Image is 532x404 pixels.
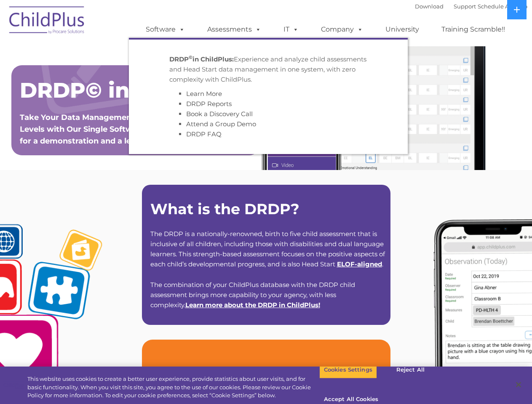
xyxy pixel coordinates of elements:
span: ! [185,301,320,309]
img: ChildPlus by Procare Solutions [5,0,89,43]
a: Schedule A Demo [478,3,527,10]
strong: DRDP in ChildPlus: [169,55,234,63]
font: | [415,3,527,10]
a: Learn more about the DRDP in ChildPlus [185,301,318,309]
a: Download [415,3,444,10]
a: DRDP Reports [186,100,232,108]
a: Software [137,21,193,38]
a: Learn More [186,90,222,98]
a: Book a Discovery Call [186,110,253,118]
strong: What is the DRDP? [150,200,299,218]
button: Reject All [384,361,437,379]
a: DRDP FAQ [186,130,222,138]
button: Close [509,375,528,394]
button: Cookies Settings [319,361,377,379]
a: Assessments [199,21,270,38]
a: Support [454,3,476,10]
sup: © [189,54,192,60]
a: Company [313,21,372,38]
a: Attend a Group Demo [186,120,256,128]
span: The DRDP is a nationally-renowned, birth to five child assessment that is inclusive of all childr... [150,230,385,268]
span: Take Your Data Management and Assessments to New Levels with Our Single Software Solutionnstratio... [20,113,249,146]
a: Training Scramble!! [433,21,513,38]
span: DRDP© in ChildPlus [20,77,243,103]
span: The combination of your ChildPlus database with the DRDP child assessment brings more capability ... [150,281,355,309]
a: University [377,21,428,38]
p: Experience and analyze child assessments and Head Start data management in one system, with zero ... [169,54,367,85]
div: This website uses cookies to create a better user experience, provide statistics about user visit... [27,375,319,400]
a: IT [275,21,307,38]
a: ELOF-aligned [337,260,382,268]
